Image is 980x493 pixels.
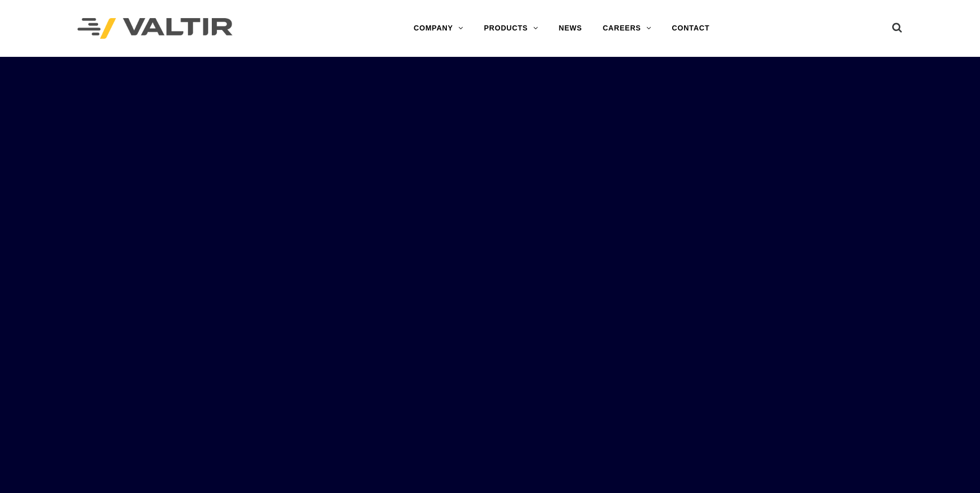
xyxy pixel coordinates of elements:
[474,18,549,39] a: PRODUCTS
[403,18,474,39] a: COMPANY
[662,18,720,39] a: CONTACT
[549,18,593,39] a: NEWS
[77,18,232,39] img: Valtir
[593,18,662,39] a: CAREERS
